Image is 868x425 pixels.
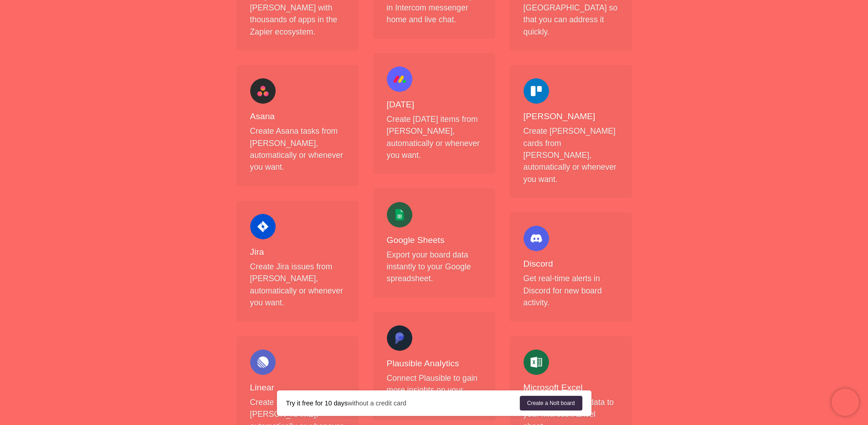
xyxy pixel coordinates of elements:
p: Get real-time alerts in Discord for new board activity. [524,273,618,309]
h4: Asana [250,111,345,122]
h4: [PERSON_NAME] [524,111,618,122]
p: Create [PERSON_NAME] cards from [PERSON_NAME], automatically or whenever you want. [524,125,618,185]
iframe: Chatra live chat [832,389,859,416]
strong: Try it free for 10 days [286,400,348,407]
a: Create a Nolt board [520,396,582,410]
p: Create Asana tasks from [PERSON_NAME], automatically or whenever you want. [250,125,345,173]
h4: [DATE] [387,99,482,111]
p: Create Jira issues from [PERSON_NAME], automatically or whenever you want. [250,261,345,309]
h4: Jira [250,247,345,258]
h4: Discord [524,258,618,270]
p: Create [DATE] items from [PERSON_NAME], automatically or whenever you want. [387,113,482,162]
h4: Google Sheets [387,235,482,246]
p: Connect Plausible to gain more insights on your board visitors. [387,372,482,408]
h4: Linear [250,382,345,394]
h4: Plausible Analytics [387,358,482,369]
div: without a credit card [286,399,520,408]
h4: Microsoft Excel [524,382,618,394]
p: Export your board data instantly to your Google spreadsheet. [387,249,482,285]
